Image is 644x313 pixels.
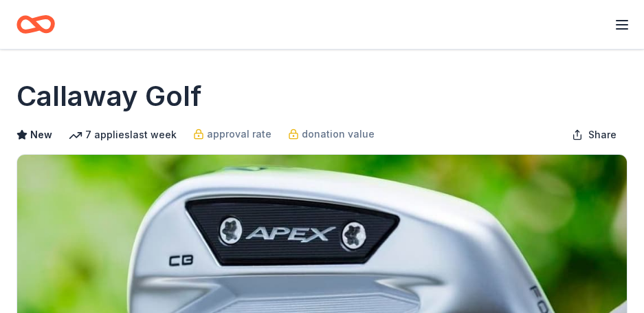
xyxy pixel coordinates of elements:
div: 7 applies last week [69,127,177,143]
a: Home [16,8,55,41]
span: approval rate [207,126,271,142]
span: New [30,127,52,143]
a: donation value [288,126,375,142]
h1: Callaway Golf [16,77,201,116]
span: Share [588,127,617,143]
a: approval rate [193,126,271,142]
button: Share [561,121,628,149]
span: donation value [302,126,375,142]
